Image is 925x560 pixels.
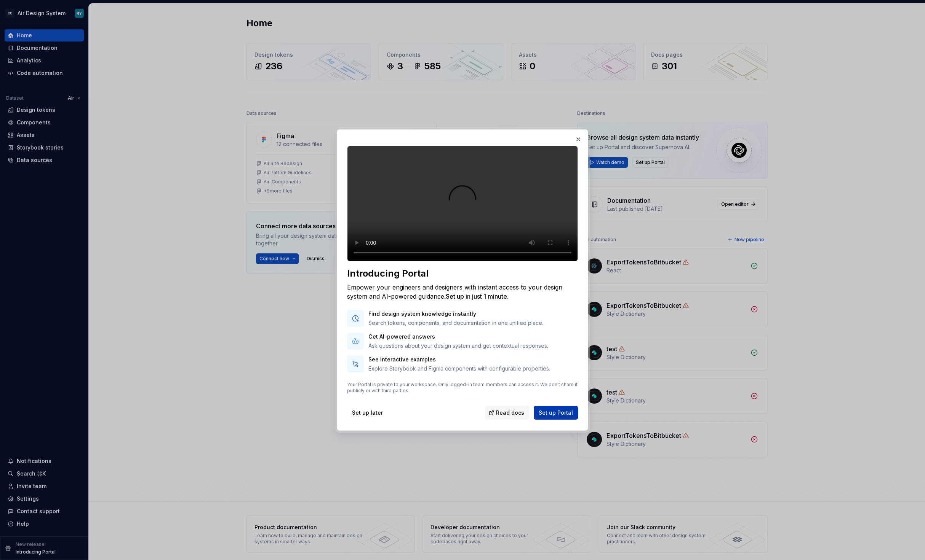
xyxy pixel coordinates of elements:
[347,283,578,301] div: Empower your engineers and designers with instant access to your design system and AI-powered gui...
[539,409,573,417] span: Set up Portal
[368,356,550,363] p: See interactive examples
[534,406,578,420] button: Set up Portal
[352,409,383,417] span: Set up later
[368,342,548,350] p: Ask questions about your design system and get contextual responses.
[368,319,543,327] p: Search tokens, components, and documentation in one unified place.
[446,293,509,300] span: Set up in just 1 minute.
[347,382,578,394] p: Your Portal is private to your workspace. Only logged-in team members can access it. We don't sha...
[485,406,529,420] a: Read docs
[368,310,543,318] p: Find design system knowledge instantly
[347,406,388,420] button: Set up later
[496,409,524,417] span: Read docs
[368,333,548,340] p: Get AI-powered answers
[347,267,578,280] div: Introducing Portal
[368,365,550,372] p: Explore Storybook and Figma components with configurable properties.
